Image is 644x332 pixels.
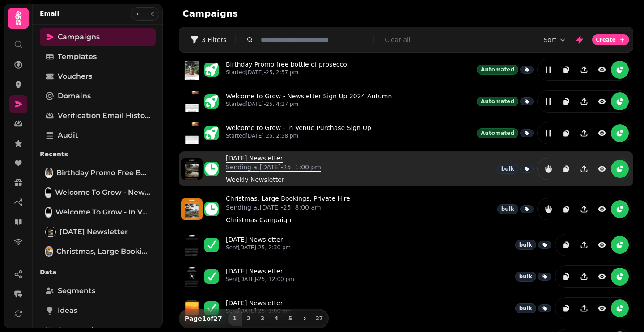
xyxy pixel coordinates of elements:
[539,92,557,110] button: edit
[226,69,347,76] p: Started [DATE]-25, 2:57 pm
[575,61,593,79] button: Share campaign preview
[40,264,156,280] p: Data
[40,184,156,202] a: Welcome to Grow - Newsletter Sign Up 2024 AutumnWelcome to Grow - Newsletter Sign Up 2024 Autumn
[245,316,252,321] span: 2
[58,71,92,82] span: Vouchers
[226,101,392,108] p: Started [DATE]-25, 4:27 pm
[58,51,97,62] span: Templates
[226,267,294,286] a: [DATE] NewsletterSent[DATE]-25, 12:00 pm
[611,236,629,254] button: reports
[40,203,156,221] a: Welcome to Grow - In Venue Purchase Sign UpWelcome to Grow - In Venue Purchase Sign Up
[58,32,100,42] span: Campaigns
[593,236,611,254] button: view
[515,272,536,282] div: bulk
[226,123,371,143] a: Welcome to Grow - In Venue Purchase Sign UpStarted[DATE]-25, 2:58 pm
[477,97,518,106] div: Automated
[40,87,156,105] a: Domains
[477,65,518,75] div: Automated
[58,130,78,141] span: Audit
[611,160,629,178] button: reports
[592,34,629,45] button: Create
[255,311,270,326] button: 3
[575,236,593,254] button: Share campaign preview
[593,124,611,142] button: view
[226,216,291,223] span: Christmas Campaign
[56,246,150,257] span: Christmas, Large Bookings, Private Hire
[226,298,291,318] a: [DATE] NewsletterSent[DATE]-25, 1:00 pm
[226,194,350,224] a: Christmas, Large Bookings, Private HireSending at[DATE]-25, 8:00 amChristmas Campaignclose
[477,128,518,138] div: Automated
[55,187,150,198] span: Welcome to Grow - Newsletter Sign Up 2024 Autumn
[557,200,575,218] button: duplicate
[557,299,575,317] button: duplicate
[543,35,567,44] button: Sort
[226,307,291,315] p: Sent [DATE]-25, 1:00 pm
[539,160,557,178] button: reports
[593,92,611,110] button: view
[58,305,77,316] span: Ideas
[40,146,156,162] p: Recents
[46,168,52,177] img: Birthday Promo free bottle of prosecco
[40,67,156,85] a: Vouchers
[226,92,392,111] a: Welcome to Grow - Newsletter Sign Up 2024 AutumnStarted[DATE]-25, 4:27 pm
[226,244,291,251] p: Sent [DATE]-25, 2:30 pm
[182,7,354,20] h2: Campaigns
[539,200,557,218] button: reports
[40,302,156,319] a: Ideas
[316,316,323,321] span: 27
[59,227,128,237] span: [DATE] Newsletter
[40,48,156,66] a: Templates
[226,176,284,183] span: Weekly Newsletter
[181,266,203,287] img: aHR0cHM6Ly9zdGFtcGVkZS1zZXJ2aWNlLXByb2QtdGVtcGxhdGUtcHJldmlld3MuczMuZXUtd2VzdC0xLmFtYXpvbmF3cy5jb...
[228,311,326,326] nav: Pagination
[593,160,611,178] button: view
[312,311,326,326] button: 27
[611,268,629,286] button: reports
[515,240,536,250] div: bulk
[557,160,575,178] button: duplicate
[55,207,150,218] span: Welcome to Grow - In Venue Purchase Sign Up
[287,316,294,321] span: 5
[58,110,150,121] span: Verification email history
[593,200,611,218] button: view
[226,154,321,184] a: [DATE] NewsletterSending at[DATE]-25, 1:00 pmWeekly Newsletterclose
[58,286,95,296] span: Segments
[557,236,575,254] button: duplicate
[575,200,593,218] button: Share campaign preview
[40,28,156,46] a: Campaigns
[181,298,203,319] img: aHR0cHM6Ly9zdGFtcGVkZS1zZXJ2aWNlLXByb2QtdGVtcGxhdGUtcHJldmlld3MuczMuZXUtd2VzdC0xLmFtYXpvbmF3cy5jb...
[297,311,312,326] button: next
[40,282,156,300] a: Segments
[557,124,575,142] button: duplicate
[539,61,557,79] button: edit
[181,234,203,256] img: aHR0cHM6Ly9zdGFtcGVkZS1zZXJ2aWNlLXByb2QtdGVtcGxhdGUtcHJldmlld3MuczMuZXUtd2VzdC0xLmFtYXpvbmF3cy5jb...
[611,61,629,79] button: reports
[46,208,51,217] img: Welcome to Grow - In Venue Purchase Sign Up
[259,316,266,321] span: 3
[231,316,238,321] span: 1
[40,107,156,125] a: Verification email history
[226,132,371,139] p: Started [DATE]-25, 2:58 pm
[497,204,518,214] div: bulk
[575,160,593,178] button: Share campaign preview
[557,92,575,110] button: duplicate
[181,314,226,323] p: Page 1 of 27
[40,223,156,241] a: 18.08.25 Newsletter[DATE] Newsletter
[497,164,518,174] div: bulk
[575,268,593,286] button: Share campaign preview
[181,158,203,180] img: aHR0cHM6Ly9zdGFtcGVkZS1zZXJ2aWNlLXByb2QtdGVtcGxhdGUtcHJldmlld3MuczMuZXUtd2VzdC0xLmFtYXpvbmF3cy5jb...
[385,35,410,44] button: Clear all
[40,126,156,144] a: Audit
[226,276,294,283] p: Sent [DATE]-25, 12:00 pm
[226,203,350,212] p: Sending at [DATE]-25, 8:00 am
[593,268,611,286] button: view
[596,37,616,42] span: Create
[183,33,233,47] button: 3 Filters
[58,91,91,101] span: Domains
[40,164,156,182] a: Birthday Promo free bottle of proseccoBirthday Promo free bottle of prosecco
[40,243,156,261] a: Christmas, Large Bookings, Private HireChristmas, Large Bookings, Private Hire
[575,92,593,110] button: Share campaign preview
[181,198,203,220] img: aHR0cHM6Ly9zdGFtcGVkZS1zZXJ2aWNlLXByb2QtdGVtcGxhdGUtcHJldmlld3MuczMuZXUtd2VzdC0xLmFtYXpvbmF3cy5jb...
[575,124,593,142] button: Share campaign preview
[181,122,203,144] img: aHR0cHM6Ly9zdGFtcGVkZS1zZXJ2aWNlLXByb2QtdGVtcGxhdGUtcHJldmlld3MuczMuZXUtd2VzdC0xLmFtYXpvbmF3cy5jb...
